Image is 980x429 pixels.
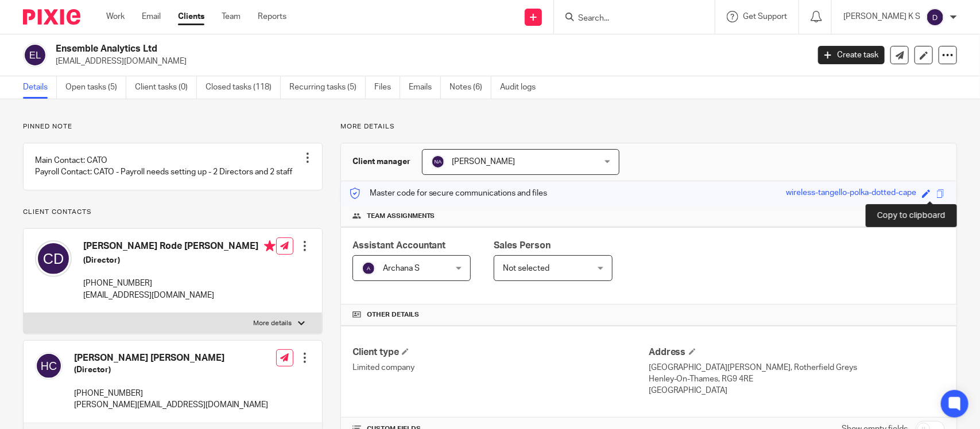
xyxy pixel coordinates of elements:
[452,158,516,166] span: [PERSON_NAME]
[353,156,410,167] h3: Client manager
[383,264,420,272] span: Archana S
[367,310,419,319] span: Other details
[83,290,276,301] p: [EMAIL_ADDRESS][DOMAIN_NAME]
[65,76,126,99] a: Open tasks (5)
[367,212,435,221] span: Team assignments
[56,43,652,55] h2: Ensemble Analytics Ltd
[23,76,57,99] a: Details
[135,76,197,99] a: Client tasks (0)
[353,346,649,358] h4: Client type
[178,11,204,22] a: Clients
[353,362,649,373] p: Limited company
[374,76,400,99] a: Files
[264,240,276,252] i: Primary
[83,240,276,255] h4: [PERSON_NAME] Rode [PERSON_NAME]
[74,388,268,399] p: [PHONE_NUMBER]
[83,255,276,266] h5: (Director)
[340,122,957,131] p: More details
[23,208,323,217] p: Client contacts
[649,373,945,385] p: Henley-On-Thames, RG9 4RE
[649,362,945,373] p: [GEOGRAPHIC_DATA][PERSON_NAME], Rotherfield Greys
[222,11,241,22] a: Team
[843,11,920,22] p: [PERSON_NAME] K S
[450,76,491,99] a: Notes (6)
[206,76,281,99] a: Closed tasks (118)
[649,346,945,358] h4: Address
[74,399,268,411] p: [PERSON_NAME][EMAIL_ADDRESS][DOMAIN_NAME]
[350,188,548,199] p: Master code for secure communications and files
[494,241,551,250] span: Sales Person
[56,56,801,67] p: [EMAIL_ADDRESS][DOMAIN_NAME]
[142,11,161,22] a: Email
[254,319,292,328] p: More details
[35,240,72,277] img: svg%3E
[577,14,680,24] input: Search
[431,155,445,169] img: svg%3E
[818,46,885,64] a: Create task
[353,241,446,250] span: Assistant Accountant
[503,264,549,272] span: Not selected
[649,385,945,396] p: [GEOGRAPHIC_DATA]
[74,364,268,376] h5: (Director)
[409,76,441,99] a: Emails
[289,76,366,99] a: Recurring tasks (5)
[35,352,63,380] img: svg%3E
[23,9,80,25] img: Pixie
[786,187,916,200] div: wireless-tangello-polka-dotted-cape
[743,13,787,21] span: Get Support
[83,278,276,289] p: [PHONE_NUMBER]
[258,11,286,22] a: Reports
[106,11,125,22] a: Work
[500,76,544,99] a: Audit logs
[23,122,323,131] p: Pinned note
[74,352,268,364] h4: [PERSON_NAME] [PERSON_NAME]
[23,43,47,67] img: svg%3E
[926,8,944,26] img: svg%3E
[362,262,375,275] img: svg%3E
